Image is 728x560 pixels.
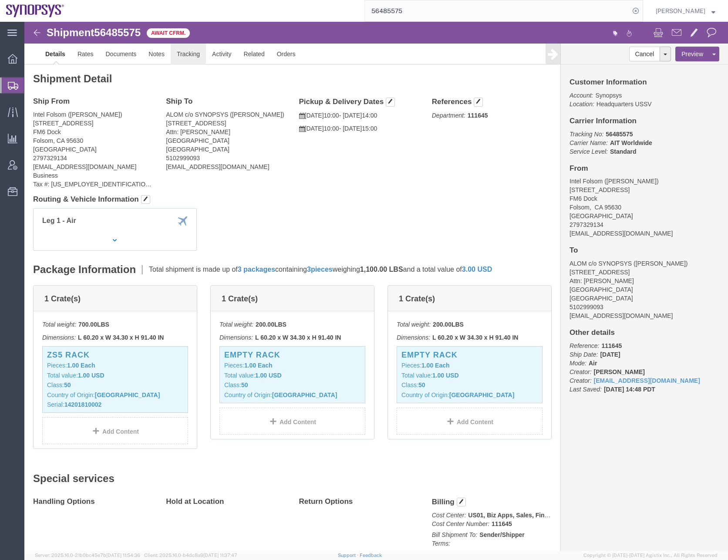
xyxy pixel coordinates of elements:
[365,0,630,21] input: Search for shipment number, reference number
[6,4,64,17] img: logo
[338,553,360,558] a: Support
[35,553,140,558] span: Server: 2025.16.0-21b0bc45e7b
[24,22,728,551] iframe: FS Legacy Container
[655,6,716,16] button: [PERSON_NAME]
[144,553,237,558] span: Client: 2025.16.0-b4dc8a9
[106,553,140,558] span: [DATE] 11:54:36
[656,6,705,16] span: Rafael Chacon
[583,552,718,559] span: Copyright © [DATE]-[DATE] Agistix Inc., All Rights Reserved
[203,553,237,558] span: [DATE] 11:37:47
[360,553,382,558] a: Feedback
